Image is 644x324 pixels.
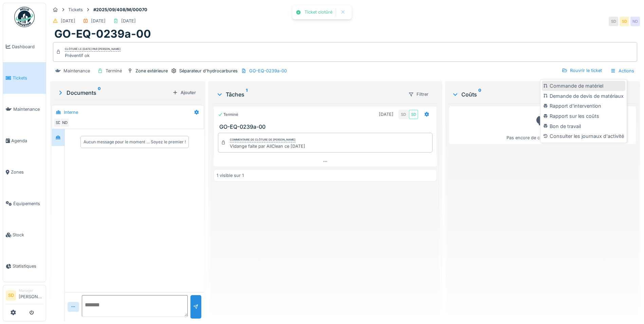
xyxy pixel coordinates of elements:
div: Coûts [452,90,602,98]
div: Commentaire de clôture de [PERSON_NAME] [230,138,295,142]
div: Interne [64,109,78,115]
div: Rouvrir le ticket [559,66,605,75]
sup: 0 [478,90,481,98]
div: [DATE] [379,111,393,118]
img: Badge_color-CXgf-gQk.svg [14,7,35,27]
div: Filtrer [405,89,431,99]
div: SD [53,118,63,127]
div: Zone extérieure [135,68,168,74]
div: Commande de matériel [542,81,625,91]
div: Terminé [106,68,122,74]
span: Stock [13,232,43,238]
div: Bon de travail [542,121,625,131]
sup: 1 [246,90,247,98]
strong: #2025/09/408/M/00070 [91,6,150,13]
span: Tickets [13,75,43,81]
div: Tickets [68,6,83,13]
sup: 0 [98,89,101,97]
div: Ajouter [170,88,199,97]
div: [DATE] [61,18,75,24]
span: Dashboard [12,43,43,50]
span: Zones [11,169,43,175]
span: Statistiques [13,263,43,269]
div: 1 visible sur 1 [217,172,244,179]
div: SD [399,110,408,119]
div: [DATE] [91,18,106,24]
div: Pas encore de coûts pour ce ticket [454,109,631,141]
div: ND [60,118,70,127]
div: Consulter les journaux d'activité [542,131,625,141]
div: Tâches [216,90,403,98]
div: Manager [19,288,43,293]
span: Agenda [11,138,43,144]
div: Clôturé le [DATE] par [PERSON_NAME] [65,47,121,52]
div: Aucun message pour le moment … Soyez le premier ! [84,139,186,145]
div: SD [409,110,418,119]
li: [PERSON_NAME] [19,288,43,303]
div: Maintenance [63,68,90,74]
div: Rapport d'intervention [542,101,625,111]
div: Préventif ok [65,52,121,59]
li: SD [6,290,16,301]
div: Ticket clotûré [305,10,332,15]
div: SD [620,17,629,26]
div: Demande de devis de matériaux [542,91,625,101]
div: ND [630,17,640,26]
div: Rapport sur les coûts [542,111,625,121]
div: GO-EQ-0239a-00 [249,68,287,74]
div: Documents [57,89,170,97]
div: Terminé [218,112,238,118]
div: [DATE] [121,18,136,24]
h3: GO-EQ-0239a-00 [219,124,434,130]
div: Séparateur d'hydrocarbures [179,68,238,74]
div: Actions [607,66,637,76]
span: Équipements [13,200,43,207]
div: Vidange faite par AllClean ce [DATE] [230,143,305,149]
div: SD [609,17,618,26]
span: Maintenance [13,106,43,112]
h1: GO-EQ-0239a-00 [54,28,151,40]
